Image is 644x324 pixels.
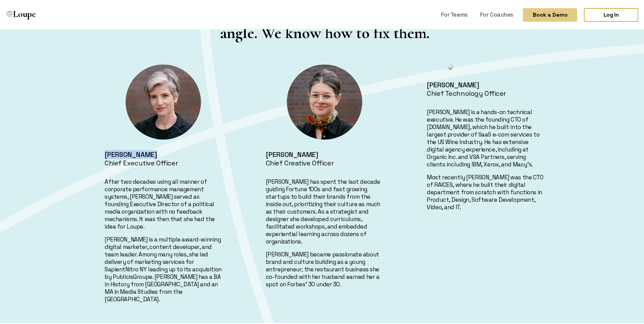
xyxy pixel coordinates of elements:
img: mara-profile-pic-b-clean_05.jpg [126,63,201,139]
button: Book a Demo [523,7,577,20]
a: Loupe [4,7,38,21]
a: Log In [584,7,638,20]
div: Chief Creative Officer [266,158,384,177]
p: [PERSON_NAME] is a multiple award-winning digital marketer, content developer, and team leader. A... [105,234,222,302]
a: For Coaches [477,7,516,20]
img: rae-profile-pic-web-a_05.jpg [287,63,362,139]
h4: [PERSON_NAME] [105,149,222,158]
div: Chief Technology Officer [427,88,545,107]
h4: [PERSON_NAME] [266,149,384,158]
a: For Teams [438,7,471,20]
p: Most recently [PERSON_NAME] was the CTO of RAICES, where he built their digital department from s... [427,172,545,210]
img: Loupe Logo [6,10,13,16]
p: [PERSON_NAME] has spent the last decade guiding Fortune 100s and fast growing startups to build t... [266,177,384,244]
h4: [PERSON_NAME] [427,79,545,88]
img: brendan-profile-pic-web-a_05.jpg [448,63,454,69]
div: Chief Executive Officer [105,158,222,177]
p: [PERSON_NAME] became passionate about brand and culture building as a young entrepreneur; the res... [266,249,384,287]
p: After two decades using all manner of corporate performance management systems, [PERSON_NAME] ser... [105,177,222,229]
p: [PERSON_NAME] is a hands-on technical executive. He was the founding CTO of [DOMAIN_NAME], which ... [427,107,545,167]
